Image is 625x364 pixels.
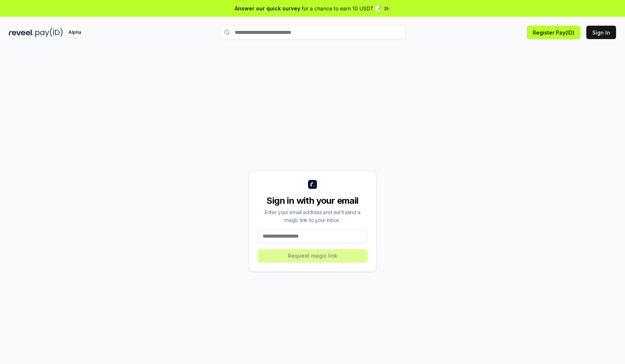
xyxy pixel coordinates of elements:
img: logo_small [308,180,317,189]
div: Sign in with your email [258,195,367,207]
img: pay_id [35,28,63,37]
span: for a chance to earn 10 USDT 📝 [302,4,381,12]
span: Answer our quick survey [235,4,300,12]
div: Enter your email address and we’ll send a magic link to your inbox. [258,208,367,224]
button: Register Pay(ID) [527,26,580,39]
img: reveel_dark [9,28,34,37]
div: Alpha [64,28,85,37]
button: Sign In [586,26,616,39]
